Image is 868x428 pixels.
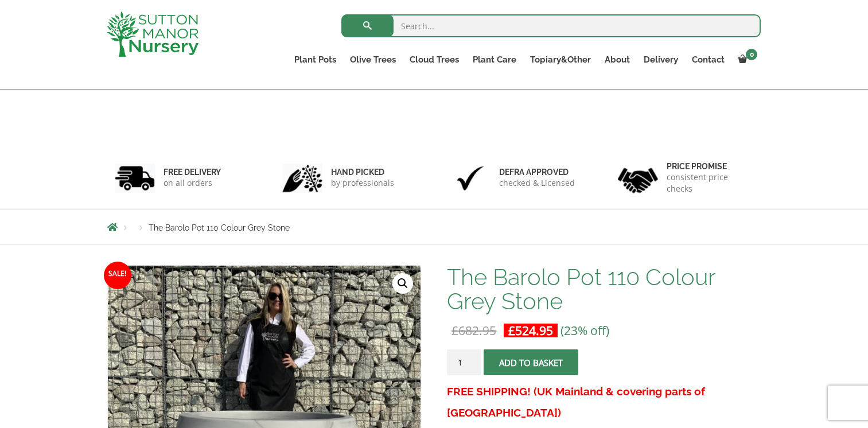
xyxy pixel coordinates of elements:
[508,322,553,338] bdi: 524.95
[746,49,757,60] span: 0
[618,161,658,196] img: 4.jpg
[287,52,343,68] a: Plant Pots
[341,14,761,37] input: Search...
[403,52,466,68] a: Cloud Trees
[451,322,496,338] bdi: 682.95
[731,52,761,68] a: 0
[685,52,731,68] a: Contact
[115,164,155,193] img: 1.jpg
[343,52,403,68] a: Olive Trees
[149,223,290,232] span: The Barolo Pot 110 Colour Grey Stone
[466,52,523,68] a: Plant Care
[331,177,394,189] p: by professionals
[451,322,458,338] span: £
[104,262,131,289] span: Sale!
[560,322,609,338] span: (23% off)
[164,177,221,189] p: on all orders
[450,164,491,193] img: 3.jpg
[667,161,754,172] h6: Price promise
[499,167,575,177] h6: Defra approved
[447,381,761,423] h3: FREE SHIPPING! (UK Mainland & covering parts of [GEOGRAPHIC_DATA])
[331,167,394,177] h6: hand picked
[598,52,637,68] a: About
[164,167,221,177] h6: FREE DELIVERY
[107,223,761,232] nav: Breadcrumbs
[392,273,413,294] a: View full-screen image gallery
[523,52,598,68] a: Topiary&Other
[484,349,578,375] button: Add to basket
[107,11,198,57] img: logo
[282,164,322,193] img: 2.jpg
[508,322,515,338] span: £
[447,349,481,375] input: Product quantity
[447,265,761,313] h1: The Barolo Pot 110 Colour Grey Stone
[637,52,685,68] a: Delivery
[499,177,575,189] p: checked & Licensed
[667,172,754,194] p: consistent price checks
